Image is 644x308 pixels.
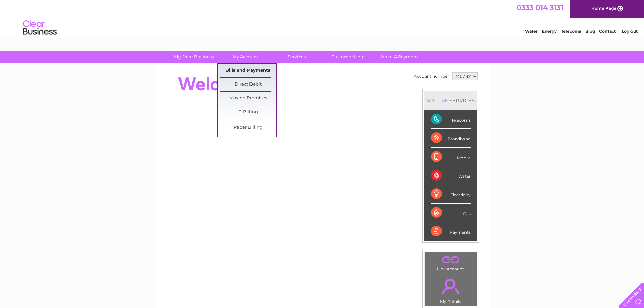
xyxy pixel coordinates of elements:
[166,51,222,63] a: My Clear Business
[599,29,616,34] a: Contact
[542,29,557,34] a: Energy
[431,148,471,166] div: Mobile
[320,51,376,63] a: Customer Help
[435,97,449,104] div: LIVE
[585,29,595,34] a: Blog
[525,29,538,34] a: Water
[372,51,427,63] a: Make A Payment
[431,129,471,147] div: Broadband
[561,29,581,34] a: Telecoms
[427,254,475,266] a: .
[425,273,477,306] td: My Details
[220,78,276,91] a: Direct Debit
[431,222,471,240] div: Payments
[220,105,276,119] a: E-Billing
[622,29,638,34] a: Log out
[427,275,475,298] a: .
[220,64,276,77] a: Bills and Payments
[431,204,471,222] div: Gas
[425,252,477,273] td: Link Account
[431,166,471,185] div: Water
[424,91,477,110] div: MY SERVICES
[217,51,273,63] a: My Account
[163,4,482,33] div: Clear Business is a trading name of Verastar Limited (registered in [GEOGRAPHIC_DATA] No. 3667643...
[23,18,57,38] img: logo.png
[517,3,563,12] a: 0333 014 3131
[412,71,451,82] td: Account number
[220,92,276,105] a: Moving Premises
[220,121,276,135] a: Paper Billing
[431,110,471,129] div: Telecoms
[269,51,325,63] a: Services
[431,185,471,204] div: Electricity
